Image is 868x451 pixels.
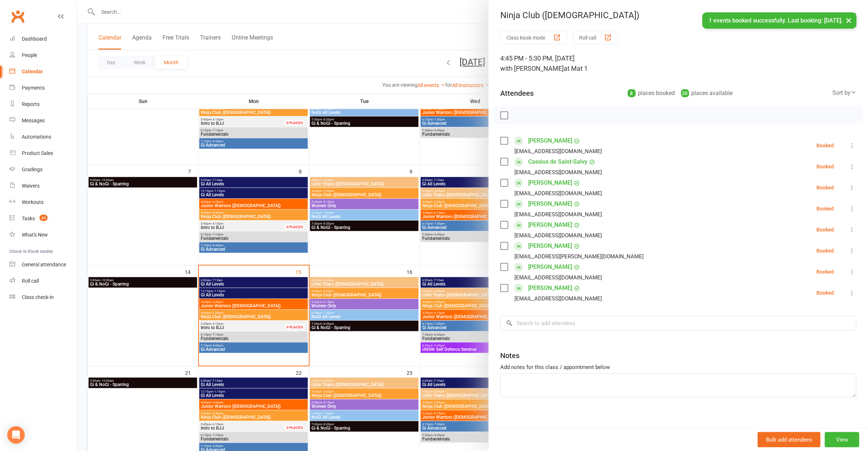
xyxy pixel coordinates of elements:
[9,161,77,178] a: Gradings
[816,164,834,169] div: Booked
[816,143,834,148] div: Booked
[22,36,47,42] div: Dashboard
[22,134,51,140] div: Automations
[22,52,37,58] div: People
[40,215,48,221] span: 24
[628,88,675,98] div: places booked
[9,227,77,243] a: What's New
[514,273,602,282] div: [EMAIL_ADDRESS][DOMAIN_NAME]
[514,189,602,198] div: [EMAIL_ADDRESS][DOMAIN_NAME]
[22,199,44,205] div: Workouts
[500,88,534,98] div: Attendees
[500,316,856,331] input: Search to add attendees
[528,261,572,273] a: [PERSON_NAME]
[825,432,859,447] button: View
[9,289,77,306] a: Class kiosk mode
[528,282,572,294] a: [PERSON_NAME]
[514,210,602,219] div: [EMAIL_ADDRESS][DOMAIN_NAME]
[7,426,25,444] div: Open Intercom Messenger
[702,12,857,29] div: 1 events booked successfully. Last booking: [DATE].
[528,198,572,210] a: [PERSON_NAME]
[528,177,572,189] a: [PERSON_NAME]
[22,232,48,238] div: What's New
[514,294,602,303] div: [EMAIL_ADDRESS][DOMAIN_NAME]
[514,231,602,240] div: [EMAIL_ADDRESS][DOMAIN_NAME]
[500,53,856,74] div: 4:45 PM - 5:30 PM, [DATE]
[564,65,588,72] span: at Mat 1
[500,363,856,372] div: Add notes for this class / appointment below
[832,88,856,98] div: Sort by
[9,178,77,194] a: Waivers
[9,7,27,25] a: Clubworx
[9,273,77,289] a: Roll call
[500,350,519,361] div: Notes
[9,145,77,161] a: Product Sales
[22,85,45,91] div: Payments
[22,262,66,267] div: General attendance
[816,269,834,274] div: Booked
[22,278,39,284] div: Roll call
[681,88,733,98] div: places available
[500,31,567,44] button: Class kiosk mode
[22,101,40,107] div: Reports
[22,294,54,300] div: Class check-in
[681,89,689,97] div: 20
[514,168,602,177] div: [EMAIL_ADDRESS][DOMAIN_NAME]
[514,252,644,261] div: [EMAIL_ADDRESS][PERSON_NAME][DOMAIN_NAME]
[22,167,42,172] div: Gradings
[489,10,868,20] div: Ninja Club ([DEMOGRAPHIC_DATA])
[628,89,636,97] div: 8
[22,69,43,74] div: Calendar
[9,63,77,80] a: Calendar
[9,31,77,47] a: Dashboard
[528,219,572,231] a: [PERSON_NAME]
[9,194,77,210] a: Workouts
[22,216,35,221] div: Tasks
[816,227,834,232] div: Booked
[9,80,77,96] a: Payments
[816,248,834,253] div: Booked
[9,210,77,227] a: Tasks 24
[528,135,572,147] a: [PERSON_NAME]
[9,96,77,112] a: Reports
[816,290,834,295] div: Booked
[843,12,856,28] button: ×
[514,147,602,156] div: [EMAIL_ADDRESS][DOMAIN_NAME]
[816,206,834,211] div: Booked
[500,65,564,72] span: with [PERSON_NAME]
[573,31,618,44] button: Roll call
[9,47,77,63] a: People
[816,185,834,190] div: Booked
[22,150,53,156] div: Product Sales
[9,112,77,129] a: Messages
[22,183,40,189] div: Waivers
[22,118,45,123] div: Messages
[528,156,587,168] a: Cassius de Saint-Salvy
[528,240,572,252] a: [PERSON_NAME]
[758,432,820,447] button: Bulk add attendees
[9,257,77,273] a: General attendance kiosk mode
[9,129,77,145] a: Automations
